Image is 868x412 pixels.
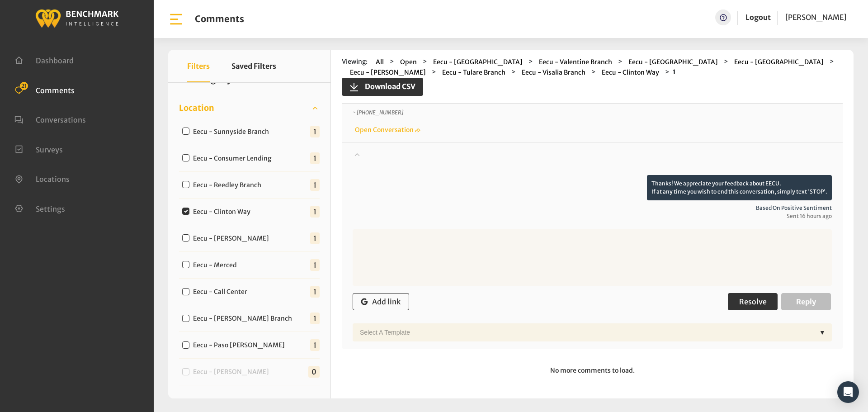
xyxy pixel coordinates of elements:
span: 0 [308,366,320,378]
input: Eecu - Call Center [182,288,189,295]
span: Viewing: [342,57,368,67]
span: Surveys [36,145,63,154]
button: Eecu - Tulare Branch [439,67,508,78]
button: Eecu - [GEOGRAPHIC_DATA] [626,57,721,67]
span: Comments [36,85,75,95]
span: Dashboard [36,56,74,65]
label: Eecu - Paso [PERSON_NAME] [190,341,292,350]
a: Comments 21 [14,85,75,94]
span: Based on positive sentiment [353,204,832,212]
span: 1 [310,259,320,271]
input: Eecu - Merced [182,261,189,268]
span: Sent 16 hours ago [353,212,832,220]
button: Filters [187,50,210,82]
label: Eecu - Merced [190,260,244,270]
button: Eecu - Valentine Branch [536,57,615,67]
div: Open Intercom Messenger [837,381,859,403]
label: Eecu - Consumer Lending [190,154,278,163]
button: Eecu - Clinton Way [599,67,662,78]
button: Eecu - [GEOGRAPHIC_DATA] [430,57,525,67]
input: Eecu - Clinton Way [182,208,189,215]
div: Select a Template [355,323,816,341]
a: [PERSON_NAME] [785,9,846,25]
input: Eecu - [PERSON_NAME] [182,234,189,242]
p: Thanks! We appreciate your feedback about EECU. If at any time you wish to end this conversation,... [647,175,832,200]
a: Logout [745,13,771,22]
span: [PERSON_NAME] [785,13,846,22]
span: Conversations [36,115,86,124]
label: Eecu - Sunnyside Branch [190,127,276,137]
span: Download CSV [359,81,415,92]
button: Eecu - [PERSON_NAME] [347,67,429,78]
button: Download CSV [342,78,423,96]
input: Eecu - Sunnyside Branch [182,128,189,135]
label: Eecu - [PERSON_NAME] Branch [190,314,299,323]
label: Eecu - Reedley Branch [190,180,269,190]
span: 1 [310,339,320,351]
span: 1 [310,286,320,298]
span: Resolve [739,297,767,306]
input: Eecu - Reedley Branch [182,181,189,188]
img: bar [168,11,184,27]
span: 1 [310,313,320,324]
img: benchmark [35,7,119,29]
input: Eecu - Paso [PERSON_NAME] [182,341,189,349]
a: Location [179,101,320,115]
span: 1 [310,206,320,218]
span: 1 [310,232,320,244]
a: Open Conversation [353,126,420,134]
strong: 1 [673,68,676,76]
button: Saved Filters [231,50,276,82]
h1: Comments [195,14,244,24]
a: Logout [745,9,771,25]
span: 21 [20,82,28,90]
label: Eecu - [PERSON_NAME] [190,367,276,377]
input: Eecu - Consumer Lending [182,154,189,161]
button: Open [397,57,420,67]
span: Settings [36,204,65,213]
label: Eecu - [PERSON_NAME] [190,234,276,243]
p: No more comments to load. [342,360,843,382]
button: See More [228,397,271,407]
a: Surveys [14,144,63,153]
button: Add link [353,293,409,310]
a: Settings [14,204,65,213]
a: Locations [14,174,70,183]
span: Locations [36,175,70,184]
i: ~ [PHONE_NUMBER] [353,109,403,116]
a: Conversations [14,114,86,123]
button: All [373,57,387,67]
span: Location [179,102,214,114]
button: Eecu - [GEOGRAPHIC_DATA] [731,57,826,67]
label: Eecu - Call Center [190,287,255,297]
input: Eecu - [PERSON_NAME] Branch [182,315,189,322]
label: Eecu - Clinton Way [190,207,258,217]
div: ▼ [816,323,829,341]
span: 1 [310,126,320,137]
span: 1 [310,179,320,191]
button: Eecu - Visalia Branch [519,67,588,78]
button: Resolve [728,293,778,310]
span: 1 [310,152,320,164]
a: Dashboard [14,55,74,64]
